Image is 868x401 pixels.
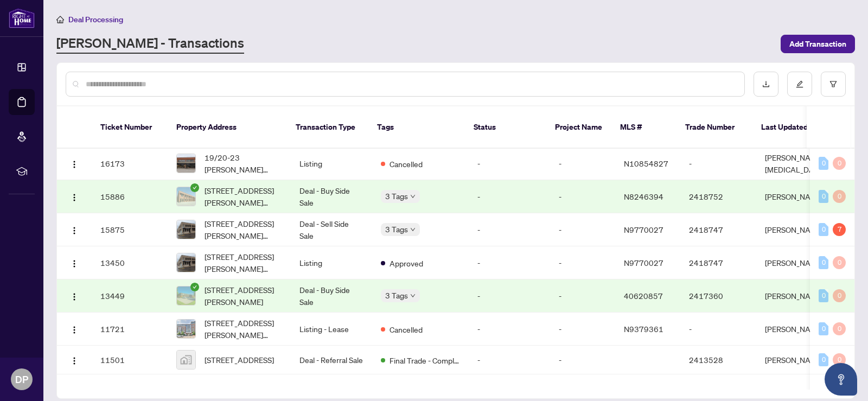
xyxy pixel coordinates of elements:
[287,106,368,149] th: Transaction Type
[546,106,611,149] th: Project Name
[550,180,615,213] td: -
[92,180,168,213] td: 15886
[833,256,846,269] div: 0
[819,256,828,269] div: 0
[56,34,244,54] a: [PERSON_NAME] - Transactions
[550,246,615,279] td: -
[410,194,416,199] span: down
[291,147,372,180] td: Listing
[9,8,35,28] img: logo
[205,184,282,208] span: [STREET_ADDRESS][PERSON_NAME][PERSON_NAME]
[781,35,855,53] button: Add Transaction
[680,279,756,313] td: 2417360
[291,213,372,246] td: Deal - Sell Side Sale
[819,223,828,236] div: 0
[756,279,838,313] td: [PERSON_NAME]
[168,106,287,149] th: Property Address
[92,246,168,279] td: 13450
[177,220,195,239] img: thumbnail-img
[70,193,79,202] img: Logo
[92,106,168,149] th: Ticket Number
[177,253,195,272] img: thumbnail-img
[205,284,282,308] span: [STREET_ADDRESS][PERSON_NAME]
[469,213,550,246] td: -
[624,258,663,268] span: N9770027
[680,313,756,346] td: -
[177,187,195,206] img: thumbnail-img
[754,72,778,97] button: download
[190,183,199,192] span: check-circle
[756,346,838,374] td: [PERSON_NAME]
[70,326,79,334] img: Logo
[752,106,834,149] th: Last Updated By
[66,254,83,271] button: Logo
[469,147,550,180] td: -
[410,293,416,298] span: down
[624,192,663,201] span: N8246394
[66,351,83,368] button: Logo
[68,15,123,24] span: Deal Processing
[92,279,168,313] td: 13449
[833,289,846,302] div: 0
[796,80,803,88] span: edit
[680,346,756,374] td: 2413528
[390,158,423,170] span: Cancelled
[756,180,838,213] td: [PERSON_NAME]
[70,259,79,268] img: Logo
[819,353,828,366] div: 0
[624,225,663,234] span: N9770027
[756,213,838,246] td: [PERSON_NAME]
[611,106,676,149] th: MLS #
[385,223,408,235] span: 3 Tags
[550,313,615,346] td: -
[177,320,195,338] img: thumbnail-img
[66,221,83,238] button: Logo
[787,72,812,97] button: edit
[66,155,83,172] button: Logo
[819,289,828,302] div: 0
[70,357,79,365] img: Logo
[819,157,828,170] div: 0
[833,353,846,366] div: 0
[819,190,828,203] div: 0
[762,80,770,88] span: download
[291,313,372,346] td: Listing - Lease
[291,246,372,279] td: Listing
[550,147,615,180] td: -
[550,346,615,374] td: -
[756,147,838,180] td: [PERSON_NAME][MEDICAL_DATA]
[819,322,828,335] div: 0
[205,218,282,241] span: [STREET_ADDRESS][PERSON_NAME][PERSON_NAME]
[190,283,199,291] span: check-circle
[177,287,195,305] img: thumbnail-img
[205,354,274,366] span: [STREET_ADDRESS]
[680,213,756,246] td: 2418747
[15,372,28,387] span: DP
[70,160,79,169] img: Logo
[680,180,756,213] td: 2418752
[680,246,756,279] td: 2418747
[624,158,668,168] span: N10854827
[469,346,550,374] td: -
[66,287,83,304] button: Logo
[825,363,857,396] button: Open asap
[390,354,460,366] span: Final Trade - Completed
[469,180,550,213] td: -
[56,16,64,23] span: home
[469,279,550,313] td: -
[92,213,168,246] td: 15875
[756,246,838,279] td: [PERSON_NAME]
[680,147,756,180] td: -
[92,346,168,374] td: 11501
[550,213,615,246] td: -
[390,323,423,335] span: Cancelled
[550,279,615,313] td: -
[624,291,663,301] span: 40620857
[821,72,846,97] button: filter
[829,80,837,88] span: filter
[833,157,846,170] div: 0
[70,226,79,235] img: Logo
[833,190,846,203] div: 0
[368,106,465,149] th: Tags
[66,320,83,338] button: Logo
